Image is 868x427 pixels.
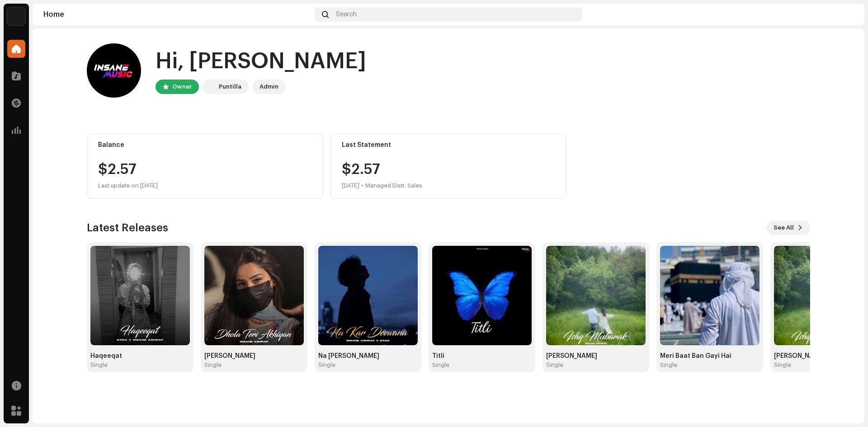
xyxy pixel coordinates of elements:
img: a659af50-0cb5-4f9b-a7b0-60b17d22e46f [546,246,646,345]
div: Puntilla [219,81,241,92]
span: Search [336,11,357,18]
re-o-card-value: Balance [87,134,323,199]
div: Single [432,361,449,369]
img: c8a18165-b316-4643-a83d-8dda21f7174b [90,246,190,345]
div: Titli [432,352,532,360]
h3: Latest Releases [87,221,168,235]
div: [PERSON_NAME] [204,352,304,360]
div: Balance [98,141,312,149]
div: Admin [259,81,278,92]
div: Haqeeqat [90,352,190,360]
img: b9a177f9-4704-4475-ac6d-d793bbeaf5d5 [660,246,759,345]
div: Owner [172,81,192,92]
div: Single [546,361,563,369]
div: Na [PERSON_NAME] [318,352,418,360]
img: a6437e74-8c8e-4f74-a1ce-131745af0155 [7,7,25,25]
div: Last update on [DATE] [98,180,312,191]
div: Managed Distr. Sales [365,180,422,191]
div: Last Statement [342,141,556,149]
div: Single [660,361,677,369]
div: Single [204,361,222,369]
img: 0003483d-5be2-4227-960d-8c954a80d00b [432,246,532,345]
div: Single [774,361,791,369]
img: 1dfcfd90-23ff-4766-b897-321aed7239f4 [318,246,418,345]
div: Hi, [PERSON_NAME] [156,47,366,76]
div: Home [43,11,311,18]
div: • [361,180,363,191]
re-o-card-value: Last Statement [330,134,567,199]
img: c7f1b3bb-105b-4361-8759-54e9a1e5b0d7 [204,246,304,345]
img: a6437e74-8c8e-4f74-a1ce-131745af0155 [204,81,215,92]
div: Single [318,361,335,369]
div: [DATE] [342,180,359,191]
button: See All [766,221,810,235]
span: See All [774,219,794,237]
div: [PERSON_NAME] [546,352,646,360]
img: 1b03dfd2-b48d-490c-8382-ec36dbac16be [87,43,141,98]
img: 1b03dfd2-b48d-490c-8382-ec36dbac16be [839,7,854,22]
div: Meri Baat Ban Gayi Hai [660,352,759,360]
div: Single [90,361,108,369]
